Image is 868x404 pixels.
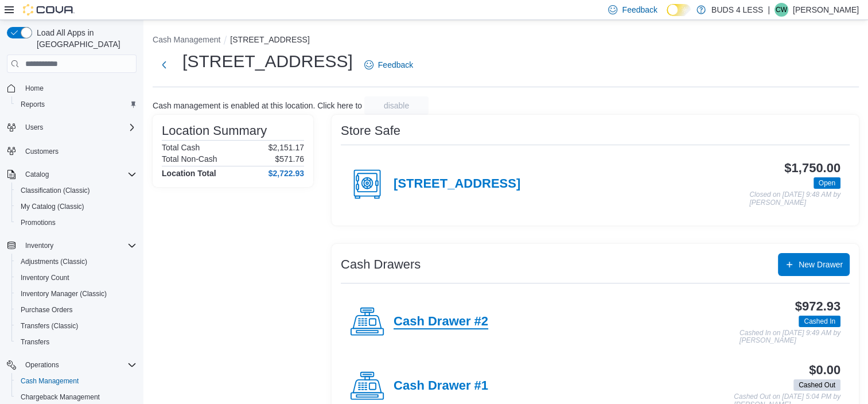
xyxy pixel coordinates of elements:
[21,145,63,158] a: Customers
[11,96,141,112] button: Reports
[378,59,413,71] span: Feedback
[153,53,176,76] button: Next
[153,35,220,44] button: Cash Management
[16,319,83,333] a: Transfers (Classic)
[16,374,137,388] span: Cash Management
[364,96,429,115] button: disable
[21,100,45,109] span: Reports
[16,319,137,333] span: Transfers (Classic)
[16,335,137,349] span: Transfers
[21,239,137,252] span: Inventory
[778,253,850,276] button: New Drawer
[341,258,421,271] h3: Cash Drawers
[162,154,217,164] h6: Total Non-Cash
[809,363,840,377] h3: $0.00
[2,142,141,159] button: Customers
[793,379,840,391] span: Cashed Out
[360,53,418,76] a: Feedback
[16,303,137,317] span: Purchase Orders
[25,123,43,132] span: Users
[384,100,409,111] span: disable
[25,147,59,156] span: Customers
[16,287,137,301] span: Inventory Manager (Classic)
[819,178,835,188] span: Open
[394,177,520,192] h4: [STREET_ADDRESS]
[25,84,44,93] span: Home
[784,161,840,175] h3: $1,750.00
[11,334,141,350] button: Transfers
[11,254,141,270] button: Adjustments (Classic)
[16,184,137,197] span: Classification (Classic)
[21,289,107,298] span: Inventory Manager (Classic)
[793,3,859,17] p: [PERSON_NAME]
[21,273,69,282] span: Inventory Count
[21,168,53,181] button: Catalog
[804,316,835,327] span: Cashed In
[268,169,304,178] h4: $2,722.93
[16,271,137,285] span: Inventory Count
[11,373,141,389] button: Cash Management
[21,143,137,158] span: Customers
[21,121,137,134] span: Users
[21,305,73,314] span: Purchase Orders
[341,124,400,138] h3: Store Safe
[16,200,137,213] span: My Catalog (Classic)
[230,35,309,44] button: [STREET_ADDRESS]
[21,257,87,266] span: Adjustments (Classic)
[2,119,141,135] button: Users
[16,287,111,301] a: Inventory Manager (Classic)
[16,303,77,317] a: Purchase Orders
[21,337,49,347] span: Transfers
[799,259,843,270] span: New Drawer
[16,390,104,404] a: Chargeback Management
[11,302,141,318] button: Purchase Orders
[268,143,304,152] p: $2,151.17
[11,286,141,302] button: Inventory Manager (Classic)
[394,314,488,329] h4: Cash Drawer #2
[813,177,840,189] span: Open
[16,255,137,269] span: Adjustments (Classic)
[795,300,840,313] h3: $972.93
[749,191,840,207] p: Closed on [DATE] 9:48 AM by [PERSON_NAME]
[32,27,137,50] span: Load All Apps in [GEOGRAPHIC_DATA]
[21,81,137,95] span: Home
[21,376,79,386] span: Cash Management
[21,218,56,227] span: Promotions
[162,143,200,152] h6: Total Cash
[16,255,92,269] a: Adjustments (Classic)
[21,358,137,372] span: Operations
[16,216,60,230] a: Promotions
[16,98,49,111] a: Reports
[21,186,90,195] span: Classification (Classic)
[25,241,53,250] span: Inventory
[799,316,840,327] span: Cashed In
[16,98,137,111] span: Reports
[275,154,304,164] p: $571.76
[711,3,763,17] p: BUDS 4 LESS
[16,184,95,197] a: Classification (Classic)
[622,4,657,15] span: Feedback
[11,318,141,334] button: Transfers (Classic)
[11,182,141,199] button: Classification (Classic)
[394,379,488,394] h4: Cash Drawer #1
[16,200,89,213] a: My Catalog (Classic)
[16,390,137,404] span: Chargeback Management
[16,374,83,388] a: Cash Management
[23,4,75,15] img: Cova
[667,16,667,17] span: Dark Mode
[162,124,267,138] h3: Location Summary
[16,335,54,349] a: Transfers
[21,358,64,372] button: Operations
[153,101,362,110] p: Cash management is enabled at this location. Click here to
[21,121,48,134] button: Users
[2,166,141,182] button: Catalog
[2,80,141,96] button: Home
[776,3,787,17] span: CW
[182,50,353,73] h1: [STREET_ADDRESS]
[11,270,141,286] button: Inventory Count
[25,360,59,370] span: Operations
[21,321,78,331] span: Transfers (Classic)
[16,216,137,230] span: Promotions
[739,329,840,345] p: Cashed In on [DATE] 9:49 AM by [PERSON_NAME]
[2,357,141,373] button: Operations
